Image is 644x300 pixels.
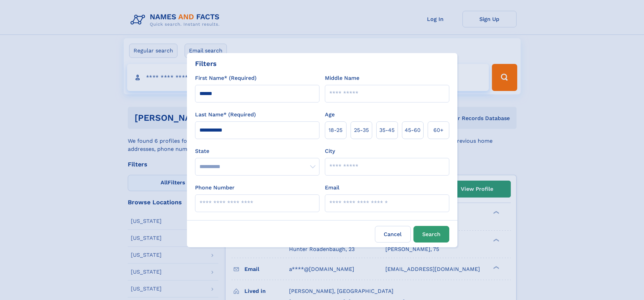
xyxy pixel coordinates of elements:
label: City [325,147,335,155]
button: Search [413,226,449,243]
label: First Name* (Required) [195,74,257,82]
label: Email [325,184,339,192]
span: 60+ [433,126,444,134]
span: 25‑35 [354,126,369,134]
span: 35‑45 [379,126,395,134]
label: Last Name* (Required) [195,111,256,119]
label: Middle Name [325,74,359,82]
label: State [195,147,319,155]
div: Filters [195,59,217,69]
span: 45‑60 [405,126,421,134]
label: Cancel [375,226,411,243]
label: Age [325,111,335,119]
label: Phone Number [195,184,235,192]
span: 18‑25 [329,126,342,134]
